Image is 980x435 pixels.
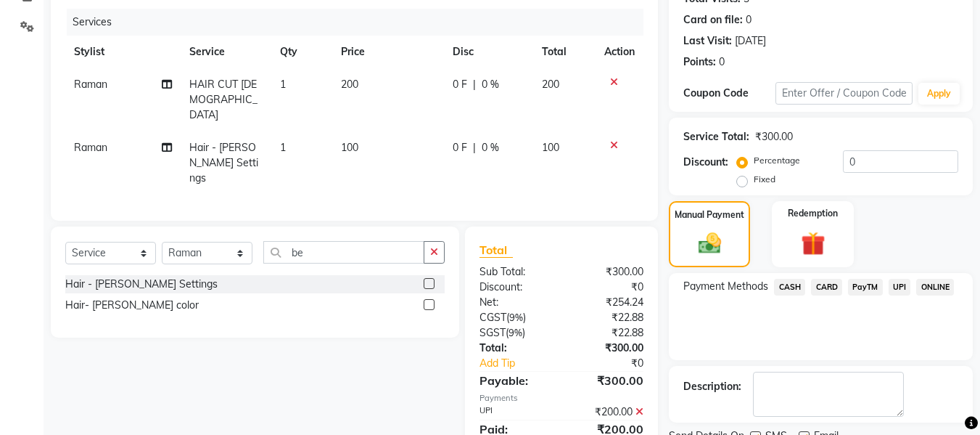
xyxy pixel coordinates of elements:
span: CASH [774,279,805,296]
span: 0 % [482,140,499,155]
span: 200 [341,78,358,91]
span: 0 F [453,77,467,92]
div: ₹0 [577,356,655,371]
div: Total: [469,341,561,356]
div: [DATE] [735,33,766,49]
img: _gift.svg [794,229,833,259]
div: Discount: [683,155,728,170]
label: Fixed [754,173,775,186]
th: Service [181,36,271,68]
span: Hair - [PERSON_NAME] Settings [189,141,258,184]
div: Description: [683,379,741,394]
input: Search or Scan [263,241,424,264]
span: ONLINE [916,279,954,296]
div: Last Visit: [683,33,732,49]
div: Net: [469,295,561,310]
span: CGST [479,311,506,324]
span: | [473,140,476,155]
div: 0 [746,12,752,28]
div: ( ) [469,325,561,341]
a: Add Tip [469,356,577,371]
label: Percentage [754,154,800,167]
div: Hair - [PERSON_NAME] Settings [65,277,218,292]
span: 1 [280,78,286,91]
div: 0 [719,54,725,70]
span: 200 [542,78,559,91]
div: Service Total: [683,129,749,145]
div: Sub Total: [469,264,561,280]
div: ₹254.24 [561,295,654,310]
span: Raman [74,78,107,91]
div: ₹0 [561,280,654,295]
div: ₹300.00 [561,372,654,389]
input: Enter Offer / Coupon Code [775,82,913,105]
span: Payment Methods [683,279,768,294]
span: SGST [479,326,506,339]
span: 9% [508,327,522,338]
img: _cash.svg [691,230,728,256]
label: Redemption [788,207,838,220]
div: Payments [479,392,643,404]
div: ₹300.00 [561,264,654,280]
span: 100 [341,141,358,154]
span: 9% [509,312,523,323]
span: 100 [542,141,559,154]
div: Coupon Code [683,86,775,101]
button: Apply [918,83,960,105]
span: CARD [811,279,842,296]
div: Payable: [469,372,561,389]
div: Points: [683,54,716,70]
span: 1 [280,141,286,154]
label: Manual Payment [675,208,744,221]
span: PayTM [848,279,883,296]
span: Total [479,243,513,258]
th: Action [596,36,643,68]
div: ₹300.00 [755,129,793,145]
div: Discount: [469,280,561,295]
span: HAIR CUT [DEMOGRAPHIC_DATA] [189,78,258,121]
div: ₹22.88 [561,310,654,325]
div: Card on file: [683,12,743,28]
span: 0 % [482,77,499,92]
div: Hair- [PERSON_NAME] color [65,298,199,313]
div: ( ) [469,310,561,325]
th: Qty [271,36,332,68]
span: Raman [74,141,107,154]
th: Stylist [65,36,181,68]
span: 0 F [453,140,467,155]
span: | [473,77,476,92]
div: ₹200.00 [561,404,654,420]
th: Total [533,36,596,68]
span: UPI [889,279,911,296]
th: Price [332,36,444,68]
div: ₹300.00 [561,341,654,356]
div: ₹22.88 [561,325,654,341]
div: Services [67,9,654,36]
div: UPI [469,404,561,420]
th: Disc [444,36,533,68]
